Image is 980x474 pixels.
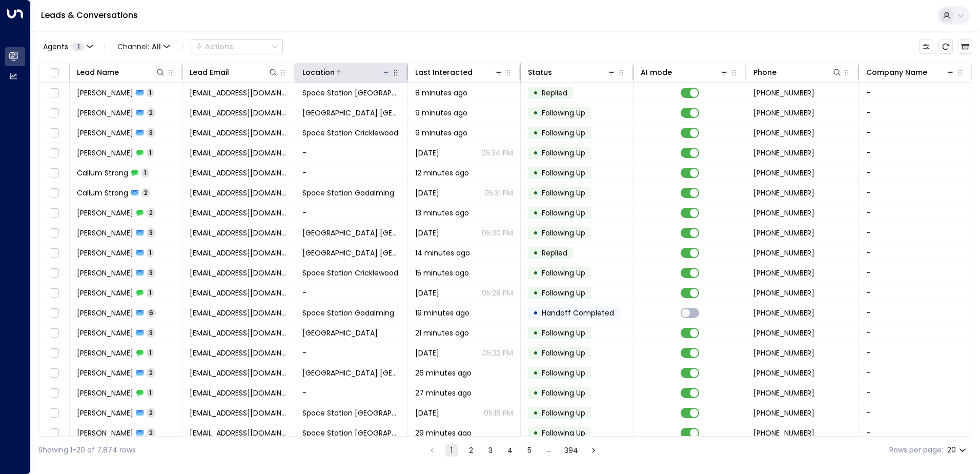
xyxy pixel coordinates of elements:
[415,348,439,358] span: Aug 12, 2025
[77,328,133,338] span: Avril White
[753,268,814,278] span: +447415651322
[77,148,133,158] span: Riyan Hassan
[753,66,842,78] div: Phone
[533,124,538,142] div: •
[533,204,538,222] div: •
[77,388,133,398] span: Clive Hallifax
[866,66,955,78] div: Company Name
[753,368,814,378] span: +447767264094
[859,283,972,303] td: -
[190,368,288,378] span: jennynosek@outlook.com
[190,168,288,178] span: callum.strong24@gmail.com
[415,228,439,238] span: Aug 12, 2025
[38,445,136,456] div: Showing 1-20 of 7,874 rows
[48,287,60,300] span: Toggle select row
[77,348,133,358] span: Avril White
[889,445,943,456] label: Rows per page:
[147,108,155,117] span: 2
[753,128,814,138] span: +447342273932
[445,444,458,457] button: page 1
[415,268,469,278] span: 15 minutes ago
[542,268,585,278] span: Following Up
[415,408,439,418] span: Yesterday
[753,88,814,98] span: +447711796724
[753,168,814,178] span: +447703783824
[533,324,538,342] div: •
[641,66,672,78] div: AI mode
[533,104,538,122] div: •
[77,228,133,238] span: Mark Fermor
[415,248,470,258] span: 14 minutes ago
[533,404,538,422] div: •
[190,308,288,318] span: sangria70@yahoo.com
[533,84,538,102] div: •
[866,66,927,78] div: Company Name
[484,408,513,418] p: 05:16 PM
[190,328,288,338] span: avrilwhite@hotmail.com
[415,288,439,298] span: Aug 12, 2025
[295,383,408,403] td: -
[190,66,229,78] div: Lead Email
[77,368,133,378] span: Jennifer Nosek
[533,344,538,362] div: •
[48,387,60,400] span: Toggle select row
[48,267,60,280] span: Toggle select row
[415,368,472,378] span: 26 minutes ago
[77,428,133,438] span: Caroline Grant
[302,268,398,278] span: Space Station Cricklewood
[415,308,469,318] span: 19 minutes ago
[533,144,538,162] div: •
[415,428,472,438] span: 29 minutes ago
[302,188,394,198] span: Space Station Godalming
[191,39,283,54] div: Button group with a nested menu
[77,108,133,118] span: Penelope Martin
[482,348,513,358] p: 05:22 PM
[753,408,814,418] span: +447500406132
[190,348,288,358] span: avrilwhite@hotmail.com
[77,248,133,258] span: Conor Mc Mahon
[533,184,538,202] div: •
[190,408,288,418] span: clivehallifax@gmail.com
[302,368,400,378] span: Space Station Shrewsbury
[415,328,469,338] span: 21 minutes ago
[190,228,288,238] span: markfermor@gmail.com
[147,308,156,317] span: 6
[147,288,154,297] span: 1
[542,428,585,438] span: Following Up
[753,328,814,338] span: +447496003823
[859,323,972,343] td: -
[958,39,972,54] button: Archived Leads
[147,88,154,97] span: 1
[415,168,469,178] span: 12 minutes ago
[415,128,467,138] span: 9 minutes ago
[859,83,972,103] td: -
[147,368,155,377] span: 2
[147,148,154,157] span: 1
[190,268,288,278] span: sophierachelquantrill@hotmail.co.uk
[859,143,972,163] td: -
[77,308,133,318] span: Sonya Turpin
[302,66,391,78] div: Location
[77,66,119,78] div: Lead Name
[302,248,400,258] span: Space Station Kilburn
[753,228,814,238] span: +447976800730
[425,444,600,457] nav: pagination navigation
[113,39,174,54] button: Channel:All
[542,408,585,418] span: Following Up
[753,148,814,158] span: +447342273932
[77,288,133,298] span: Sophie Quantrill
[302,428,400,438] span: Space Station Banbury
[113,39,174,54] span: Channel:
[753,428,814,438] span: +447815029984
[415,188,439,198] span: Yesterday
[533,264,538,282] div: •
[542,188,585,198] span: Following Up
[533,364,538,382] div: •
[48,367,60,380] span: Toggle select row
[533,244,538,262] div: •
[147,208,155,217] span: 2
[48,167,60,180] span: Toggle select row
[484,188,513,198] p: 05:31 PM
[190,208,288,218] span: markfermor@gmail.com
[482,288,513,298] p: 05:28 PM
